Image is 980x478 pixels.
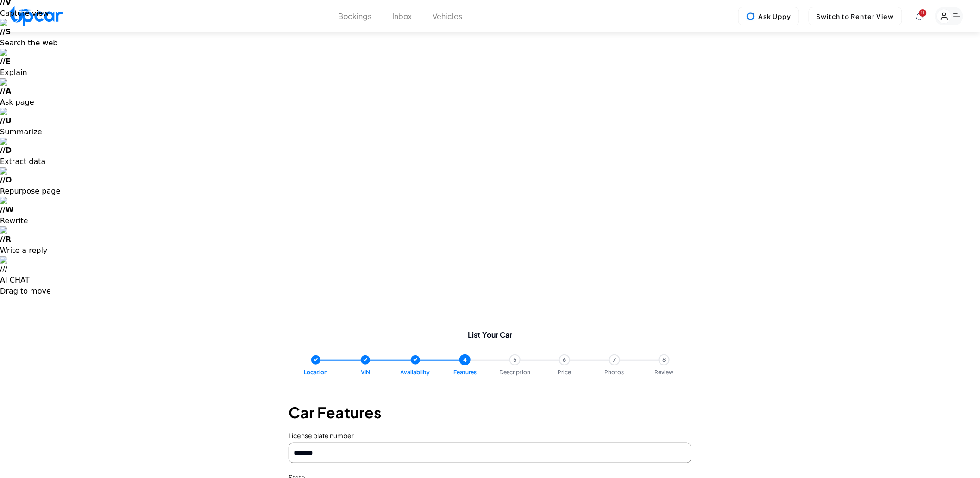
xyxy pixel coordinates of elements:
[559,354,570,365] div: 6
[655,369,674,376] span: Review
[605,369,624,376] span: Photos
[289,431,691,440] label: License plate number
[459,354,471,365] div: 4
[361,369,370,376] span: VIN
[609,354,620,365] div: 7
[659,354,670,365] div: 8
[289,403,691,421] h2: Car Features
[509,354,521,365] div: 5
[212,329,768,340] strong: List Your Car
[558,369,572,376] span: Price
[499,369,530,376] span: Description
[401,369,430,376] span: Availability
[304,369,327,376] span: Location
[453,369,477,376] span: Features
